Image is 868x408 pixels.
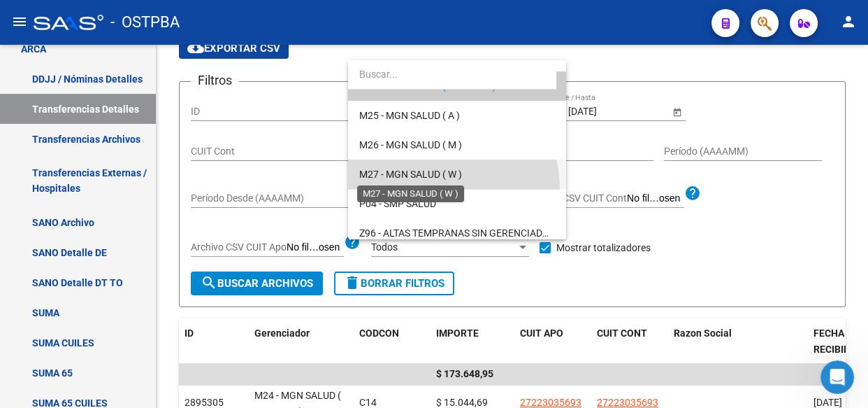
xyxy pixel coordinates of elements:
[820,360,854,394] iframe: Intercom live chat
[359,169,462,180] span: M27 - MGN SALUD ( W )
[359,139,462,150] span: M26 - MGN SALUD ( M )
[359,198,436,209] span: P04 - SMP SALUD
[359,227,621,239] span: Z96 - ALTAS TEMPRANAS SIN GERENCIADOR ( SI ANALISIS )
[359,110,460,121] span: M25 - MGN SALUD ( A )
